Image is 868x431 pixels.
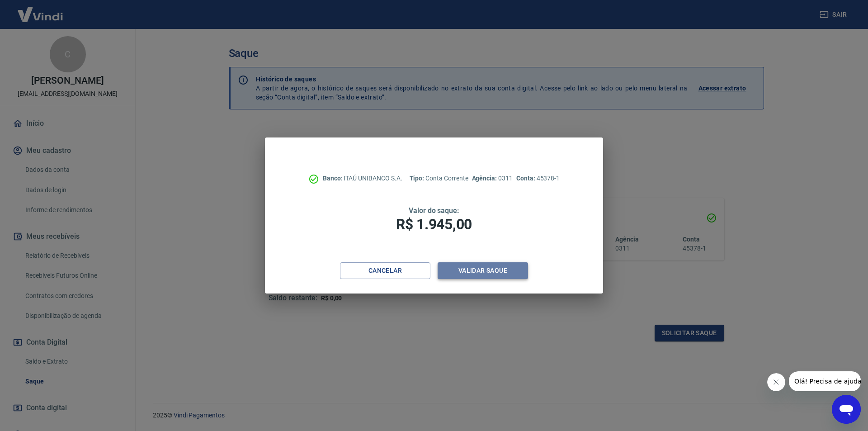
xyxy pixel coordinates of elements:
[472,175,499,182] span: Agência:
[323,175,344,182] span: Banco:
[767,373,785,391] iframe: Fechar mensagem
[5,6,76,14] span: Olá! Precisa de ajuda?
[516,175,537,182] span: Conta:
[396,216,472,233] span: R$ 1.945,00
[832,395,861,424] iframe: Botão para abrir a janela de mensagens
[789,371,861,391] iframe: Mensagem da empresa
[438,262,528,279] button: Validar saque
[410,175,426,182] span: Tipo:
[340,262,430,279] button: Cancelar
[409,206,459,215] span: Valor do saque:
[516,174,560,183] p: 45378-1
[472,174,513,183] p: 0311
[410,174,468,183] p: Conta Corrente
[323,174,402,183] p: ITAÚ UNIBANCO S.A.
